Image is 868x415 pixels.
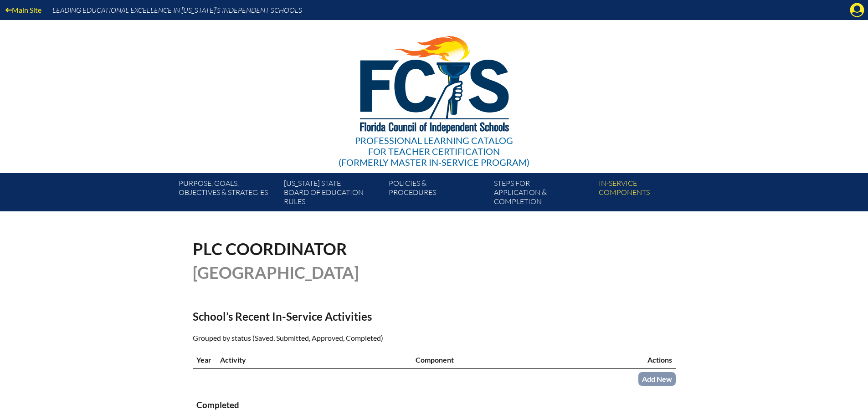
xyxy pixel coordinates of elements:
[193,239,347,259] span: PLC Coordinator
[216,351,412,369] th: Activity
[193,310,514,323] h2: School’s Recent In-Service Activities
[175,177,280,211] a: Purpose, goals,objectives & strategies
[193,262,359,282] span: [GEOGRAPHIC_DATA]
[412,351,623,369] th: Component
[595,177,700,211] a: In-servicecomponents
[339,135,529,168] div: Professional Learning Catalog (formerly Master In-service Program)
[193,332,514,344] p: Grouped by status (Saved, Submitted, Approved, Completed)
[850,3,864,17] svg: Manage account
[340,20,528,144] img: FCISlogo221.eps
[335,18,533,169] a: Professional Learning Catalog for Teacher Certification(formerly Master In-service Program)
[368,146,500,157] span: for Teacher Certification
[385,177,490,211] a: Policies &Procedures
[638,372,676,385] a: Add New
[280,177,385,211] a: [US_STATE] StateBoard of Education rules
[196,400,672,411] h3: Completed
[623,351,676,369] th: Actions
[2,4,45,16] a: Main Site
[490,177,595,211] a: Steps forapplication & completion
[193,351,216,369] th: Year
